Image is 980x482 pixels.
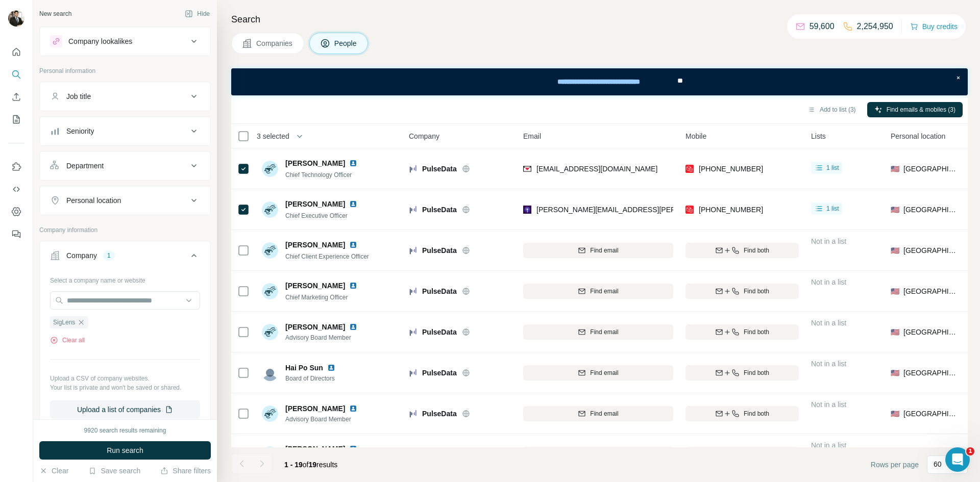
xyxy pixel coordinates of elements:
[334,38,358,48] span: People
[285,212,348,219] span: Chief Executive Officer
[50,336,85,345] button: Clear all
[891,131,945,141] span: Personal location
[891,327,899,337] span: 🇺🇸
[8,225,24,243] button: Feedback
[50,374,200,383] p: Upload a CSV of company websites.
[523,205,531,215] img: provider leadmagic logo
[903,164,958,174] span: [GEOGRAPHIC_DATA]
[285,253,369,260] span: Chief Client Experience Officer
[327,364,335,372] img: LinkedIn logo
[262,405,278,422] img: Avatar
[262,283,278,299] img: Avatar
[285,294,348,301] span: Chief Marketing Officer
[8,10,24,27] img: Avatar
[39,466,68,476] button: Clear
[903,286,958,296] span: [GEOGRAPHIC_DATA]
[285,374,339,383] span: Board of Directors
[262,365,278,381] img: Avatar
[891,409,899,419] span: 🇺🇸
[685,164,694,174] img: provider prospeo logo
[811,278,846,286] span: Not in a list
[422,205,457,215] span: PulseData
[800,102,863,117] button: Add to list (3)
[8,110,24,129] button: My lists
[256,38,293,48] span: Companies
[422,245,457,256] span: PulseData
[903,409,958,419] span: [GEOGRAPHIC_DATA]
[811,360,846,368] span: Not in a list
[699,165,763,173] span: [PHONE_NUMBER]
[867,102,963,117] button: Find emails & mobiles (3)
[934,459,942,469] p: 60
[685,365,799,380] button: Find both
[891,245,899,256] span: 🇺🇸
[871,460,919,470] span: Rows per page
[523,164,531,174] img: provider findymail logo
[262,242,278,259] img: Avatar
[409,131,439,141] span: Company
[523,447,673,462] button: Find email
[966,447,974,455] span: 1
[40,84,210,109] button: Job title
[523,284,673,299] button: Find email
[685,205,694,215] img: provider prospeo logo
[285,403,345,414] span: [PERSON_NAME]
[409,246,417,255] img: Logo of PulseData
[309,461,317,469] span: 19
[39,9,71,18] div: New search
[53,318,75,327] span: SigLens
[903,245,958,256] span: [GEOGRAPHIC_DATA]
[523,324,673,340] button: Find email
[285,171,352,179] span: Chief Technology Officer
[285,444,345,454] span: [PERSON_NAME]
[744,287,769,296] span: Find both
[8,43,24,61] button: Quick start
[39,66,211,75] p: Personal information
[285,199,345,209] span: [PERSON_NAME]
[285,363,323,373] span: Hai Po Sun
[66,161,104,171] div: Department
[811,441,846,449] span: Not in a list
[422,164,457,174] span: PulseData
[107,445,143,455] span: Run search
[349,241,357,249] img: LinkedIn logo
[685,243,799,258] button: Find both
[50,383,200,392] p: Your list is private and won't be saved or shared.
[349,323,357,331] img: LinkedIn logo
[50,272,200,285] div: Select a company name or website
[685,284,799,299] button: Find both
[523,131,541,141] span: Email
[8,180,24,198] button: Use Surfe API
[284,461,303,469] span: 1 - 19
[422,409,457,419] span: PulseData
[349,159,357,167] img: LinkedIn logo
[160,466,211,476] button: Share filters
[257,131,289,141] span: 3 selected
[590,327,618,337] span: Find email
[857,20,893,33] p: 2,254,950
[811,319,846,327] span: Not in a list
[811,131,826,141] span: Lists
[699,206,763,214] span: [PHONE_NUMBER]
[349,445,357,453] img: LinkedIn logo
[744,246,769,255] span: Find both
[590,246,618,255] span: Find email
[910,19,958,34] button: Buy credits
[744,327,769,337] span: Find both
[590,287,618,296] span: Find email
[685,406,799,421] button: Find both
[744,409,769,418] span: Find both
[8,65,24,84] button: Search
[84,426,166,435] div: 9920 search results remaining
[422,327,457,337] span: PulseData
[409,206,417,214] img: Logo of PulseData
[40,188,210,213] button: Personal location
[422,286,457,296] span: PulseData
[50,400,200,419] button: Upload a list of companies
[811,400,846,409] span: Not in a list
[285,281,345,291] span: [PERSON_NAME]
[262,446,278,463] img: Avatar
[8,202,24,221] button: Dashboard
